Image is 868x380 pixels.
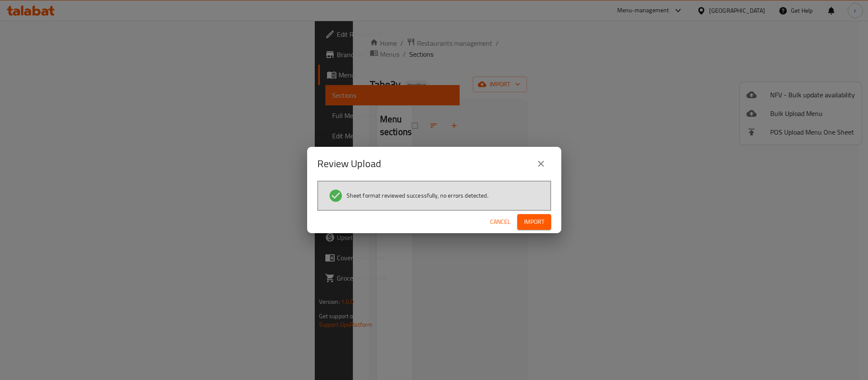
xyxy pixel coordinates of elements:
[317,157,381,171] h2: Review Upload
[487,214,514,230] button: Cancel
[517,214,551,230] button: Import
[524,217,544,227] span: Import
[531,154,551,174] button: close
[347,191,488,200] span: Sheet format reviewed successfully, no errors detected.
[490,217,510,227] span: Cancel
